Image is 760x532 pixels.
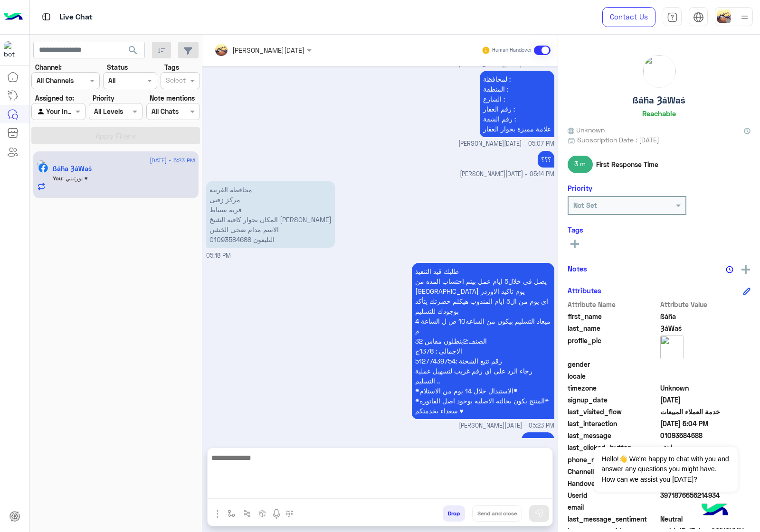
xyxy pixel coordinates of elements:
[660,502,751,512] span: null
[717,9,731,23] img: userImage
[107,62,128,72] label: Status
[568,299,658,309] span: Attribute Name
[568,125,605,135] span: Unknown
[228,510,235,517] img: select flow
[568,383,658,393] span: timezone
[660,323,751,333] span: ȜáWaś
[458,140,554,149] span: [PERSON_NAME][DATE] - 05:07 PM
[259,510,266,517] img: create order
[459,421,554,430] span: [PERSON_NAME][DATE] - 05:23 PM
[568,184,592,192] h6: Priority
[212,508,223,520] img: send attachment
[443,505,465,522] button: Drop
[127,45,139,56] span: search
[660,490,751,500] span: 3971876656214934
[35,62,62,72] label: Channel:
[568,286,601,295] h6: Attributes
[660,359,751,369] span: null
[53,175,62,182] span: You
[31,127,200,144] button: Apply Filters
[164,75,186,87] div: Select
[4,7,23,27] img: Logo
[150,156,195,165] span: [DATE] - 5:23 PM
[568,430,658,440] span: last_message
[534,509,544,518] img: send message
[472,505,522,522] button: Send and close
[633,95,685,106] h5: ßáĥa ȜáWaś
[243,510,251,517] img: Trigger scenario
[206,252,231,259] span: 05:18 PM
[660,419,751,429] span: 2025-09-17T14:04:47.856Z
[35,93,74,103] label: Assigned to:
[642,109,676,118] h6: Reachable
[568,467,658,476] span: ChannelId
[643,55,675,87] img: picture
[206,181,335,248] p: 17/9/2025, 5:18 PM
[93,93,114,103] label: Priority
[568,323,658,333] span: last_name
[660,407,751,417] span: خدمة العملاء المبيعات
[594,447,737,492] span: Hello!👋 We're happy to chat with you and answer any questions you might have. How can we assist y...
[568,490,658,500] span: UserId
[568,264,587,273] h6: Notes
[568,311,658,321] span: first_name
[412,263,554,419] p: 17/9/2025, 5:23 PM
[62,175,88,182] span: نورتيني ♥
[480,71,554,137] p: 17/9/2025, 5:07 PM
[596,159,658,169] span: First Response Time
[4,41,21,58] img: 713415422032625
[568,455,658,465] span: phone_number
[568,371,658,381] span: locale
[568,395,658,405] span: signup_date
[568,407,658,417] span: last_visited_flow
[693,12,704,23] img: tab
[663,7,682,27] a: tab
[660,371,751,381] span: null
[122,42,145,62] button: search
[568,502,658,512] span: email
[522,432,554,449] p: 17/9/2025, 5:23 PM
[150,93,195,103] label: Note mentions
[285,510,293,518] img: make a call
[698,494,731,527] img: hulul-logo.png
[538,151,554,168] p: 17/9/2025, 5:14 PM
[492,47,532,54] small: Human Handover
[164,62,179,72] label: Tags
[568,336,658,357] span: profile_pic
[741,265,750,274] img: add
[568,156,593,173] span: 3 m
[568,419,658,429] span: last_interaction
[660,395,751,405] span: 2024-09-13T04:48:26.526Z
[660,514,751,524] span: 0
[667,12,678,23] img: tab
[38,163,48,173] img: Facebook
[53,165,92,173] h5: ßáĥa ȜáWaś
[726,266,733,273] img: notes
[602,7,655,27] a: Contact Us
[660,299,751,309] span: Attribute Value
[255,505,271,521] button: create order
[40,11,52,23] img: tab
[660,383,751,393] span: Unknown
[568,225,750,234] h6: Tags
[660,336,684,359] img: picture
[59,11,93,24] p: Live Chat
[568,359,658,369] span: gender
[660,311,751,321] span: ßáĥa
[224,505,239,521] button: select flow
[239,505,255,521] button: Trigger scenario
[568,442,658,452] span: last_clicked_button
[577,135,659,145] span: Subscription Date : [DATE]
[568,478,658,488] span: HandoverOn
[460,170,554,179] span: [PERSON_NAME][DATE] - 05:14 PM
[739,11,750,23] img: profile
[271,508,282,520] img: send voice note
[568,514,658,524] span: last_message_sentiment
[37,160,46,168] img: picture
